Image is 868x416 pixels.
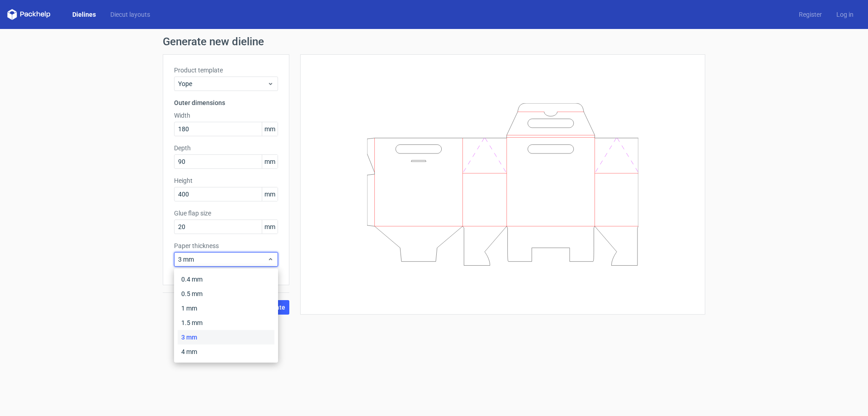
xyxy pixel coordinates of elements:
div: 3 mm [178,330,274,344]
a: Register [792,10,829,19]
label: Depth [174,143,278,153]
div: 4 mm [178,344,274,359]
div: 1 mm [178,301,274,316]
div: 0.4 mm [178,272,274,287]
label: Paper thickness [174,241,278,250]
a: Dielines [65,10,103,19]
a: Diecut layouts [103,10,157,19]
label: Width [174,111,278,120]
span: 3 mm [178,255,267,264]
h3: Outer dimensions [174,98,278,107]
a: Log in [829,10,861,19]
span: mm [262,187,278,201]
span: Yope [178,79,267,88]
span: mm [262,122,278,136]
label: Height [174,176,278,185]
span: mm [262,220,278,234]
h1: Generate new dieline [163,36,705,47]
span: mm [262,155,278,168]
label: Product template [174,66,278,75]
div: 1.5 mm [178,316,274,330]
div: 0.5 mm [178,287,274,301]
label: Glue flap size [174,209,278,218]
